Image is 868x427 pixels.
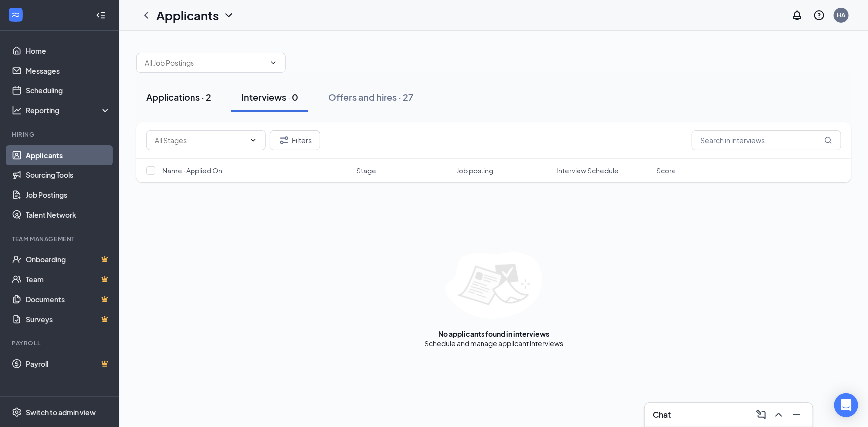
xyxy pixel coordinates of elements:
span: Stage [356,166,376,175]
div: Offers and hires · 27 [328,91,413,103]
div: HA [837,11,846,19]
span: Name · Applied On [162,166,222,175]
button: ComposeMessage [753,407,769,423]
svg: MagnifyingGlass [824,136,832,144]
svg: Settings [12,407,22,417]
button: Filter Filters [270,130,320,150]
button: ChevronUp [771,407,787,423]
div: Applications · 2 [146,91,211,103]
a: OnboardingCrown [26,250,111,269]
input: All Stages [155,135,245,146]
div: Team Management [12,235,109,243]
a: SurveysCrown [26,309,111,329]
a: PayrollCrown [26,354,111,374]
svg: Filter [278,134,290,146]
svg: ChevronLeft [140,9,152,21]
input: All Job Postings [145,57,265,68]
svg: ChevronUp [773,409,785,421]
svg: ChevronDown [269,59,277,67]
a: TeamCrown [26,269,111,289]
svg: QuestionInfo [813,9,825,21]
div: Switch to admin view [26,407,96,417]
svg: Minimize [791,409,803,421]
a: Job Postings [26,185,111,205]
img: empty-state [445,252,542,319]
div: Reporting [26,105,111,115]
div: Schedule and manage applicant interviews [424,339,563,348]
a: Applicants [26,145,111,165]
a: Talent Network [26,205,111,225]
svg: ChevronDown [223,9,235,21]
a: DocumentsCrown [26,289,111,309]
a: Messages [26,61,111,81]
div: No applicants found in interviews [438,329,549,339]
div: Payroll [12,339,109,347]
span: Job posting [456,166,493,175]
svg: Analysis [12,105,22,115]
div: Interviews · 0 [241,91,298,103]
svg: ComposeMessage [755,409,767,421]
a: Sourcing Tools [26,165,111,185]
svg: Notifications [791,9,803,21]
svg: Collapse [96,10,106,20]
div: Open Intercom Messenger [834,393,858,417]
h3: Chat [653,409,671,420]
input: Search in interviews [692,130,841,150]
a: Home [26,41,111,61]
h1: Applicants [156,7,219,24]
div: Hiring [12,130,109,139]
span: Score [656,166,676,175]
svg: WorkstreamLogo [11,10,21,20]
span: Interview Schedule [556,166,619,175]
button: Minimize [789,407,805,423]
svg: ChevronDown [249,136,257,144]
a: Scheduling [26,81,111,100]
